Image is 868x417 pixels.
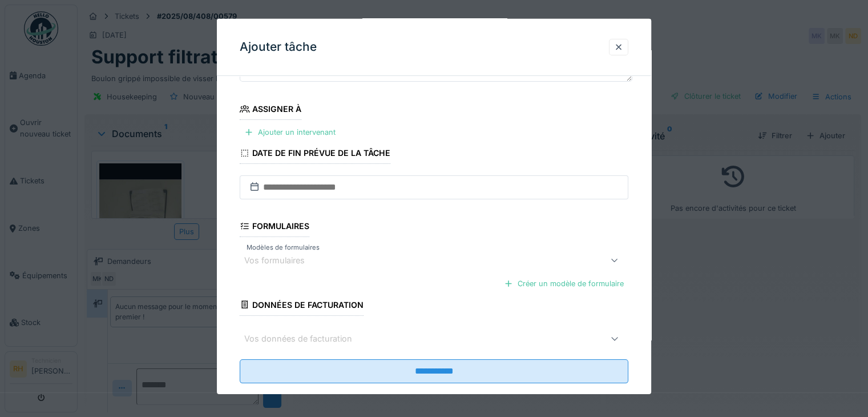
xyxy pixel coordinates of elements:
[240,218,309,237] div: Formulaires
[244,243,322,252] label: Modèles de formulaires
[240,40,317,54] h3: Ajouter tâche
[240,296,364,315] div: Données de facturation
[240,101,301,120] div: Assigner à
[244,254,321,266] div: Vos formulaires
[244,332,368,345] div: Vos données de facturation
[499,276,628,291] div: Créer un modèle de formulaire
[240,145,390,164] div: Date de fin prévue de la tâche
[240,125,340,140] div: Ajouter un intervenant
